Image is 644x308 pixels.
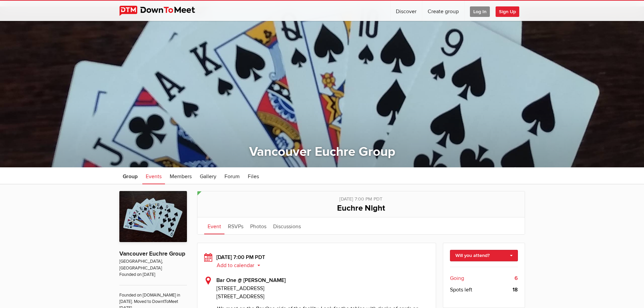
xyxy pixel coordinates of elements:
div: [DATE] 7:00 PM PDT [204,191,518,203]
a: Group [119,167,141,184]
a: Discussions [270,217,304,234]
a: Event [204,217,224,234]
span: Members [170,173,192,180]
span: Euchre Night [337,203,385,213]
span: Spots left [450,286,472,294]
a: Forum [221,167,243,184]
a: Log In [464,1,495,21]
a: Discover [390,1,422,21]
a: RSVPs [224,217,247,234]
span: Files [248,173,259,180]
span: Going [450,274,464,282]
a: Gallery [196,167,220,184]
a: Sign Up [496,1,525,21]
span: Group [123,173,138,180]
b: 6 [515,274,518,282]
img: DownToMeet [119,6,206,16]
span: Founded on [DATE] [119,271,187,278]
b: Bar One @ [PERSON_NAME] [216,277,286,284]
span: [STREET_ADDRESS] [216,293,264,300]
a: Members [166,167,195,184]
div: [DATE] 7:00 PM PDT [204,253,429,269]
a: Photos [247,217,270,234]
a: Vancouver Euchre Group [119,250,185,257]
b: 18 [512,286,518,294]
a: Create group [422,1,464,21]
span: [STREET_ADDRESS] [216,284,429,292]
span: Log In [470,6,490,17]
span: Gallery [200,173,216,180]
img: Vancouver Euchre Group [119,191,187,242]
a: Will you attend? [450,250,518,261]
a: Files [244,167,262,184]
a: Events [142,167,165,184]
a: Vancouver Euchre Group [249,144,395,160]
span: Forum [224,173,240,180]
span: [GEOGRAPHIC_DATA], [GEOGRAPHIC_DATA] [119,258,187,271]
span: Events [146,173,162,180]
span: Sign Up [496,6,519,17]
button: Add to calendar [216,262,265,268]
